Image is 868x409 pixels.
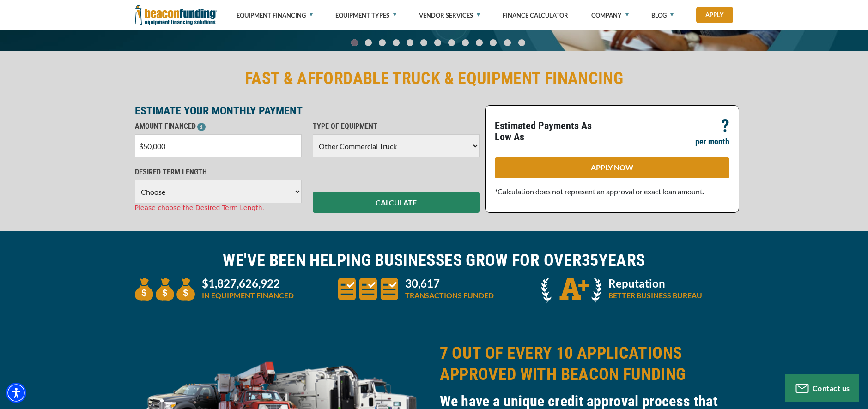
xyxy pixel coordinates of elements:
[135,203,302,213] div: Please choose the Desired Term Length.
[135,278,195,301] img: three money bags to convey large amount of equipment financed
[338,278,398,300] img: three document icons to convery large amount of transactions funded
[785,374,859,402] button: Contact us
[695,136,729,147] p: per month
[363,39,374,47] a: Go To Slide 1
[135,121,302,132] p: AMOUNT FINANCED
[135,105,480,116] p: ESTIMATE YOUR MONTHLY PAYMENT
[696,7,733,23] a: Apply
[418,39,429,47] a: Go To Slide 5
[446,39,457,47] a: Go To Slide 7
[202,290,294,301] p: IN EQUIPMENT FINANCED
[313,192,480,213] button: CALCULATE
[390,39,401,47] a: Go To Slide 3
[582,251,599,270] span: 35
[608,278,702,289] p: Reputation
[376,39,388,47] a: Go To Slide 2
[516,39,528,47] a: Go To Slide 12
[135,134,302,157] input: $
[349,39,360,47] a: Go To Slide 0
[135,167,302,178] p: DESIRED TERM LENGTH
[440,343,734,385] h2: 7 OUT OF EVERY 10 APPLICATIONS APPROVED WITH BEACON FUNDING
[405,278,494,289] p: 30,617
[313,121,480,132] p: TYPE OF EQUIPMENT
[432,39,443,47] a: Go To Slide 6
[202,278,294,289] p: $1,827,626,922
[6,383,26,403] div: Accessibility Menu
[495,187,704,196] span: *Calculation does not represent an approval or exact loan amount.
[473,39,485,47] a: Go To Slide 9
[404,39,415,47] a: Go To Slide 4
[135,250,734,271] h2: WE'VE BEEN HELPING BUSINESSES GROW FOR OVER YEARS
[460,39,471,47] a: Go To Slide 8
[608,290,702,301] p: BETTER BUSINESS BUREAU
[495,157,729,178] a: APPLY NOW
[502,39,513,47] a: Go To Slide 11
[495,120,607,143] p: Estimated Payments As Low As
[135,68,734,89] h2: FAST & AFFORDABLE TRUCK & EQUIPMENT FINANCING
[405,290,494,301] p: TRANSACTIONS FUNDED
[541,278,601,303] img: A + icon
[487,39,499,47] a: Go To Slide 10
[721,120,729,132] p: ?
[813,384,850,392] span: Contact us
